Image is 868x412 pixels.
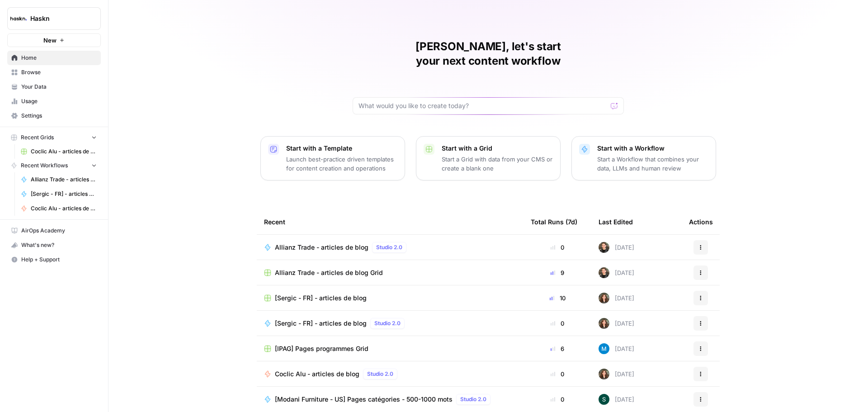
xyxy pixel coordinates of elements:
[21,112,97,120] span: Settings
[442,155,553,173] p: Start a Grid with data from your CMS or create a blank one
[31,204,97,213] span: Coclic Alu - articles de blog
[275,344,368,353] span: [IPAG] Pages programmes Grid
[599,293,634,303] div: [DATE]
[359,101,607,110] input: What would you like to create today?
[376,243,402,251] span: Studio 2.0
[531,319,584,328] div: 0
[442,144,553,153] p: Start with a Grid
[264,209,516,234] div: Recent
[7,80,101,94] a: Your Data
[531,369,584,379] div: 0
[30,14,85,23] span: Haskn
[21,256,97,264] span: Help + Support
[7,33,101,47] button: New
[367,370,393,378] span: Studio 2.0
[599,343,609,354] img: xlx1vc11lo246mpl6i14p9z1ximr
[21,68,97,76] span: Browse
[599,267,609,278] img: uhgcgt6zpiex4psiaqgkk0ok3li6
[7,252,101,267] button: Help + Support
[43,36,57,45] span: New
[31,190,97,198] span: [Sergic - FR] - articles de blog
[416,136,561,180] button: Start with a GridStart a Grid with data from your CMS or create a blank one
[689,209,713,234] div: Actions
[260,136,405,180] button: Start with a TemplateLaunch best-practice driven templates for content creation and operations
[571,136,716,180] button: Start with a WorkflowStart a Workflow that combines your data, LLMs and human review
[286,144,397,153] p: Start with a Template
[7,109,101,123] a: Settings
[264,344,516,353] a: [IPAG] Pages programmes Grid
[264,268,516,277] a: Allianz Trade - articles de blog Grid
[7,94,101,109] a: Usage
[21,227,97,235] span: AirOps Academy
[599,343,634,354] div: [DATE]
[599,242,609,253] img: uhgcgt6zpiex4psiaqgkk0ok3li6
[21,161,68,170] span: Recent Workflows
[7,238,101,252] button: What's new?
[21,83,97,91] span: Your Data
[21,54,97,62] span: Home
[7,159,101,172] button: Recent Workflows
[17,187,101,201] a: [Sergic - FR] - articles de blog
[531,344,584,353] div: 6
[599,369,634,379] div: [DATE]
[599,293,609,303] img: wbc4lf7e8no3nva14b2bd9f41fnh
[531,209,577,234] div: Total Runs (7d)
[31,147,97,156] span: Coclic Alu - articles de blog Grid
[599,394,609,405] img: 1zy2mh8b6ibtdktd6l3x6modsp44
[599,242,634,253] div: [DATE]
[264,242,516,253] a: Allianz Trade - articles de blogStudio 2.0
[17,144,101,159] a: Coclic Alu - articles de blog Grid
[8,238,100,252] div: What's new?
[7,65,101,80] a: Browse
[7,7,101,30] button: Workspace: Haskn
[10,10,27,27] img: Haskn Logo
[599,394,634,405] div: [DATE]
[597,155,708,173] p: Start a Workflow that combines your data, LLMs and human review
[275,294,367,303] span: [Sergic - FR] - articles de blog
[17,201,101,216] a: Coclic Alu - articles de blog
[7,223,101,238] a: AirOps Academy
[7,51,101,65] a: Home
[275,268,383,277] span: Allianz Trade - articles de blog Grid
[353,39,624,68] h1: [PERSON_NAME], let's start your next content workflow
[599,318,634,329] div: [DATE]
[275,395,453,404] span: [Modani Furniture - US] Pages catégories - 500-1000 mots
[599,267,634,278] div: [DATE]
[275,243,368,252] span: Allianz Trade - articles de blog
[599,369,609,379] img: wbc4lf7e8no3nva14b2bd9f41fnh
[275,319,367,328] span: [Sergic - FR] - articles de blog
[531,243,584,252] div: 0
[531,268,584,277] div: 9
[531,294,584,303] div: 10
[275,369,359,379] span: Coclic Alu - articles de blog
[7,131,101,144] button: Recent Grids
[599,209,633,234] div: Last Edited
[599,318,609,329] img: wbc4lf7e8no3nva14b2bd9f41fnh
[264,318,516,329] a: [Sergic - FR] - articles de blogStudio 2.0
[31,175,97,184] span: Allianz Trade - articles de blog
[597,144,708,153] p: Start with a Workflow
[286,155,397,173] p: Launch best-practice driven templates for content creation and operations
[17,172,101,187] a: Allianz Trade - articles de blog
[21,133,54,142] span: Recent Grids
[21,97,97,105] span: Usage
[460,395,486,403] span: Studio 2.0
[264,369,516,379] a: Coclic Alu - articles de blogStudio 2.0
[264,294,516,303] a: [Sergic - FR] - articles de blog
[264,394,516,405] a: [Modani Furniture - US] Pages catégories - 500-1000 motsStudio 2.0
[374,319,401,327] span: Studio 2.0
[531,395,584,404] div: 0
